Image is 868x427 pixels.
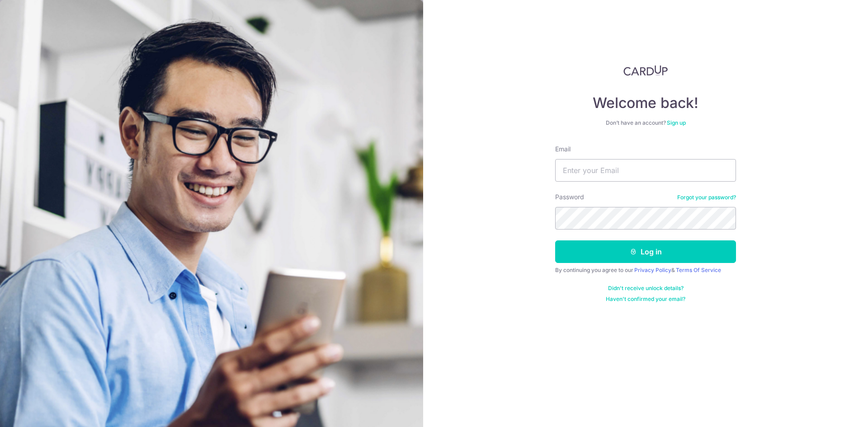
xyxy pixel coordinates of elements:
div: Don’t have an account? [555,119,736,127]
a: Didn't receive unlock details? [608,285,684,292]
label: Email [555,145,571,154]
a: Terms Of Service [676,267,721,273]
button: Log in [555,240,736,263]
h4: Welcome back! [555,94,736,112]
img: CardUp Logo [623,65,668,76]
a: Haven't confirmed your email? [606,296,685,303]
div: By continuing you agree to our & [555,267,736,274]
a: Sign up [667,119,686,126]
a: Forgot your password? [677,194,736,201]
input: Enter your Email [555,159,736,182]
label: Password [555,192,584,202]
a: Privacy Policy [634,267,671,273]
